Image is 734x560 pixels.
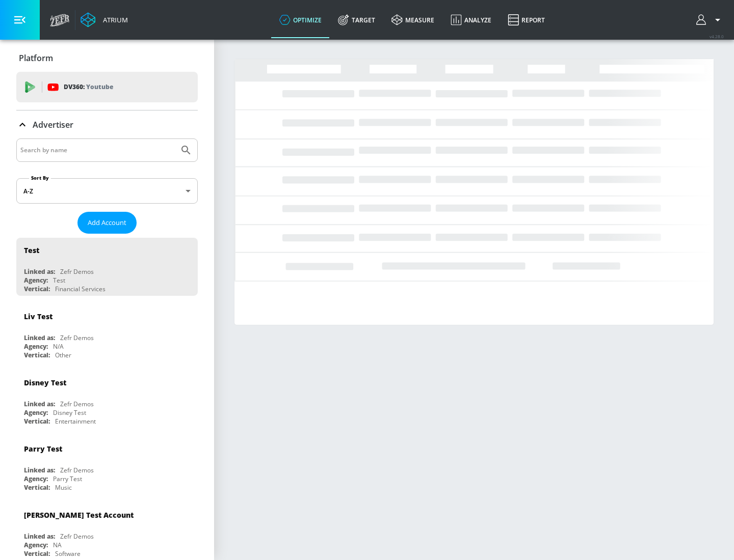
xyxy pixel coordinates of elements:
[53,276,65,285] div: Test
[29,175,51,181] label: Sort By
[53,342,64,351] div: N/A
[55,483,72,492] div: Music
[442,2,500,38] a: Analyze
[16,436,198,494] div: Parry TestLinked as:Zefr DemosAgency:Parry TestVertical:Music
[16,238,198,296] div: TestLinked as:Zefr DemosAgency:TestVertical:Financial Services
[24,245,39,255] div: Test
[16,370,198,428] div: Disney TestLinked as:Zefr DemosAgency:Disney TestVertical:Entertainment
[24,351,50,359] div: Vertical:
[77,212,137,234] button: Add Account
[16,44,198,72] div: Platform
[24,417,50,426] div: Vertical:
[55,285,106,293] div: Financial Services
[24,549,50,558] div: Vertical:
[53,541,62,549] div: NA
[24,342,48,351] div: Agency:
[88,217,126,229] span: Add Account
[383,2,442,38] a: measure
[16,72,198,102] div: DV360: Youtube
[55,417,96,426] div: Entertainment
[24,267,55,276] div: Linked as:
[24,276,48,285] div: Agency:
[60,333,94,342] div: Zefr Demos
[24,285,50,293] div: Vertical:
[53,474,82,483] div: Parry Test
[271,2,330,38] a: optimize
[24,444,62,454] div: Parry Test
[33,119,73,130] p: Advertiser
[710,34,724,39] span: v 4.28.0
[99,15,128,24] div: Atrium
[60,466,94,474] div: Zefr Demos
[16,304,198,362] div: Liv TestLinked as:Zefr DemosAgency:N/AVertical:Other
[53,408,86,417] div: Disney Test
[16,178,198,204] div: A-Z
[24,400,55,408] div: Linked as:
[24,378,66,387] div: Disney Test
[19,52,53,64] p: Platform
[86,81,113,92] p: Youtube
[24,312,53,321] div: Liv Test
[24,541,48,549] div: Agency:
[330,2,383,38] a: Target
[16,110,198,139] div: Advertiser
[24,408,48,417] div: Agency:
[24,483,50,492] div: Vertical:
[24,466,55,474] div: Linked as:
[500,2,553,38] a: Report
[55,351,71,359] div: Other
[60,532,94,541] div: Zefr Demos
[24,510,134,520] div: [PERSON_NAME] Test Account
[55,549,81,558] div: Software
[81,12,128,27] a: Atrium
[60,400,94,408] div: Zefr Demos
[64,81,113,93] p: DV360:
[24,474,48,483] div: Agency:
[24,532,55,541] div: Linked as:
[20,144,175,157] input: Search by name
[24,333,55,342] div: Linked as:
[60,267,94,276] div: Zefr Demos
